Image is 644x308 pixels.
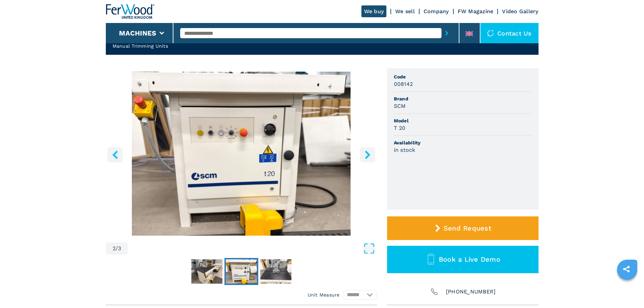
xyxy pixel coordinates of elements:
[394,124,406,132] h3: T 20
[458,8,494,15] a: FW Magazine
[430,287,439,297] img: Phone
[360,147,375,162] button: right-button
[106,72,377,236] img: Manual Trimming Units SCM T 20
[615,278,639,303] iframe: Chat
[394,146,415,154] h3: in stock
[439,255,500,263] span: Book a Live Demo
[106,72,377,236] div: Go to Slide 2
[308,291,340,298] em: Unit Measure
[394,102,406,110] h3: SCM
[224,258,258,285] button: Go to Slide 2
[190,258,224,285] button: Go to Slide 1
[361,5,387,17] a: We buy
[226,259,257,284] img: 34a4fb9817ff37e3dc9367b2caa9e315
[502,8,538,15] a: Video Gallery
[118,246,121,251] span: 3
[106,4,154,19] img: Ferwood
[387,216,539,240] button: Send Request
[480,23,539,43] div: Contact us
[487,30,494,37] img: Contact us
[259,258,293,285] button: Go to Slide 3
[119,29,156,37] button: Machines
[444,224,491,232] span: Send Request
[191,259,222,284] img: 99973ee8a98f7f0c9e6de18a3959f640
[424,8,449,15] a: Company
[442,25,452,41] button: submit-button
[116,246,118,251] span: /
[394,139,532,146] span: Availability
[129,242,375,255] button: Open Fullscreen
[394,80,413,88] h3: 008142
[260,259,291,284] img: bee8406fe49527d439986fd626eb9b05
[108,147,123,162] button: left-button
[395,8,415,15] a: We sell
[394,73,532,80] span: Code
[387,246,539,273] button: Book a Live Demo
[106,258,377,285] nav: Thumbnail Navigation
[113,246,116,251] span: 2
[446,287,496,297] span: [PHONE_NUMBER]
[113,43,168,49] h2: Manual Trimming Units
[394,95,532,102] span: Brand
[618,261,635,278] a: sharethis
[394,117,532,124] span: Model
